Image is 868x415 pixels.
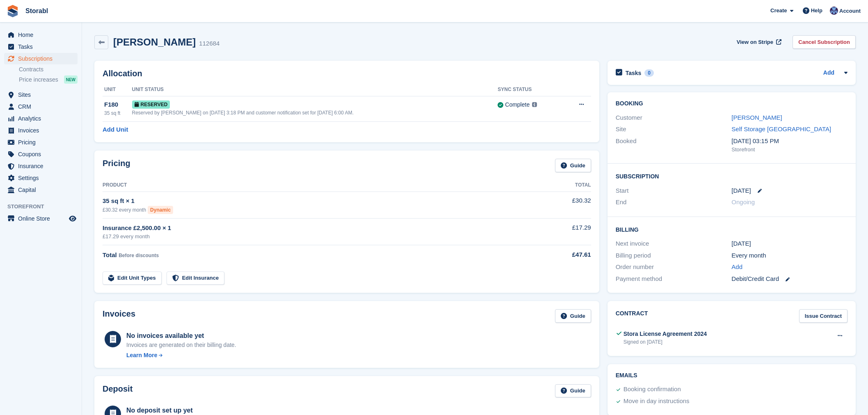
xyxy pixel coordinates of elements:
span: View on Stripe [737,38,773,46]
th: Product [103,179,525,192]
h2: Tasks [626,69,642,77]
div: 0 [644,69,654,77]
span: Help [811,7,822,15]
a: View on Stripe [733,35,783,49]
span: Insurance [18,160,67,172]
div: Move in day instructions [624,397,690,406]
div: Stora License Agreement 2024 [624,330,707,338]
div: Customer [616,113,732,123]
a: menu [4,160,78,172]
a: menu [4,29,78,41]
a: menu [4,41,78,52]
h2: Deposit [103,384,132,398]
span: Subscriptions [18,53,67,64]
div: Site [616,125,732,134]
span: Price increases [19,76,58,84]
span: Sites [18,89,67,100]
div: Start [616,186,732,196]
h2: [PERSON_NAME] [113,36,196,48]
span: Before discounts [119,253,159,258]
a: Edit Unit Types [103,271,162,285]
a: Edit Insurance [167,271,225,285]
div: 112684 [199,39,219,48]
a: menu [4,137,78,148]
th: Unit Status [132,83,498,96]
span: Ongoing [731,198,755,205]
a: Add Unit [103,125,128,135]
div: Reserved by [PERSON_NAME] on [DATE] 3:18 PM and customer notification set for [DATE] 6:00 AM. [132,109,498,116]
span: Total [103,251,117,258]
a: menu [4,113,78,124]
img: icon-info-grey-7440780725fd019a000dd9b08b2336e03edf1995a4989e88bcd33f0948082b44.svg [532,102,537,107]
h2: Subscription [616,172,847,180]
span: Invoices [18,125,67,136]
div: Learn More [126,351,157,360]
a: menu [4,184,78,196]
h2: Emails [616,372,847,379]
span: Online Store [18,213,67,224]
a: Guide [555,384,591,398]
a: Issue Contract [799,309,847,323]
div: Storefront [731,146,847,154]
a: menu [4,148,78,160]
th: Sync Status [498,83,562,96]
div: 35 sq ft [104,109,132,117]
span: Tasks [18,41,67,52]
a: Guide [555,159,591,172]
a: Add [823,68,834,78]
span: Coupons [18,148,67,160]
span: Account [839,7,861,15]
time: 2025-10-17 00:00:00 UTC [731,186,751,196]
th: Total [525,179,591,192]
a: Storabl [22,4,51,18]
td: £30.32 [525,192,591,218]
div: Booking confirmation [624,385,681,394]
a: menu [4,101,78,112]
a: Cancel Subscription [793,35,856,49]
div: Order number [616,262,732,272]
span: CRM [18,101,67,112]
a: Learn More [126,351,236,360]
span: Reserved [132,100,170,109]
h2: Contract [616,309,648,323]
a: menu [4,53,78,64]
div: Every month [731,251,847,260]
div: F180 [104,100,132,109]
div: Debit/Credit Card [731,274,847,284]
h2: Pricing [103,159,130,172]
div: Payment method [616,274,732,284]
span: Home [18,29,67,41]
th: Unit [103,83,132,96]
h2: Billing [616,225,847,233]
div: Signed on [DATE] [624,338,707,346]
div: £47.61 [525,250,591,260]
div: £17.29 every month [103,233,525,241]
h2: Booking [616,100,847,107]
a: Preview store [68,214,78,223]
div: Dynamic [148,206,173,214]
span: Pricing [18,137,67,148]
img: stora-icon-8386f47178a22dfd0bd8f6a31ec36ba5ce8667c1dd55bd0f319d3a0aa187defe.svg [7,5,19,17]
span: Storefront [7,203,82,211]
a: Price increases NEW [19,75,78,84]
div: Booked [616,137,732,154]
h2: Allocation [103,69,591,78]
a: menu [4,125,78,136]
a: Self Storage [GEOGRAPHIC_DATA] [731,125,831,132]
span: Create [770,7,787,15]
span: Analytics [18,113,67,124]
div: End [616,198,732,207]
a: menu [4,89,78,100]
div: 35 sq ft × 1 [103,196,525,206]
div: Next invoice [616,239,732,249]
a: menu [4,172,78,184]
div: Insurance £2,500.00 × 1 [103,223,525,233]
div: Complete [505,100,530,109]
div: [DATE] 03:15 PM [731,137,847,146]
td: £17.29 [525,219,591,245]
a: Guide [555,309,591,323]
a: Add [731,262,742,272]
span: Capital [18,184,67,196]
span: Settings [18,172,67,184]
img: Tegan Ewart [830,7,838,15]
